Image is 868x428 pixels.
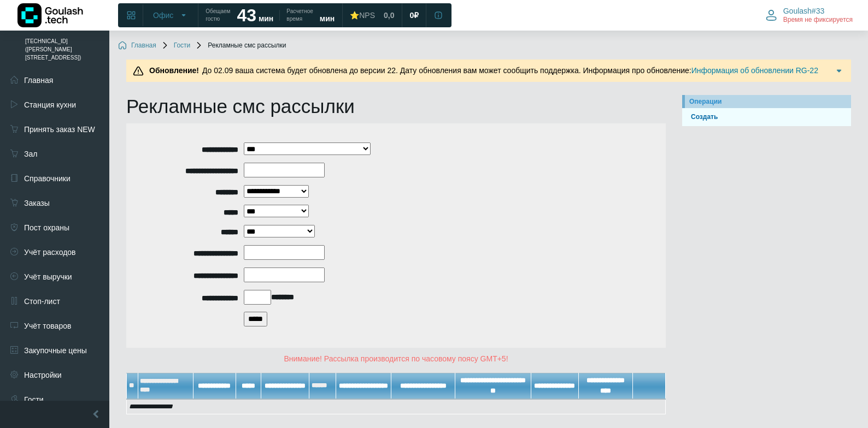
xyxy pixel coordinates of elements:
button: Goulash#33 Время не фиксируется [759,4,859,27]
a: Обещаем гостю 43 мин Расчетное время мин [199,5,341,25]
div: Операции [689,97,847,106]
img: Предупреждение [133,66,144,76]
span: Офис [153,10,173,20]
span: мин [259,14,273,23]
a: Информация об обновлении RG-22 [691,66,818,75]
span: 0,0 [384,10,394,20]
span: NPS [359,11,375,20]
b: Обновление! [149,66,199,75]
div: ⭐ [350,10,375,20]
strong: 43 [237,5,256,25]
a: Создать [687,112,847,122]
a: Главная [118,41,156,50]
span: ₽ [414,10,419,20]
span: Рекламные смс рассылки [195,41,286,50]
span: Обещаем гостю [206,8,230,23]
span: До 02.09 ваша система будет обновлена до версии 22. Дату обновления вам может сообщить поддержка.... [146,66,818,75]
span: Время не фиксируется [783,16,853,25]
span: Внимание! Рассылка производится по часовому поясу GMT+5! [284,354,508,363]
span: Расчетное время [286,8,313,23]
img: Логотип компании Goulash.tech [17,3,83,27]
span: Goulash#33 [783,6,825,16]
h1: Рекламные смс рассылки [126,95,666,118]
a: 0 ₽ [403,5,425,25]
span: 0 [409,10,414,20]
a: ⭐NPS 0,0 [343,5,401,25]
a: Гости [161,41,191,50]
button: Офис [146,7,195,24]
span: мин [320,14,335,23]
img: Подробнее [834,66,844,76]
